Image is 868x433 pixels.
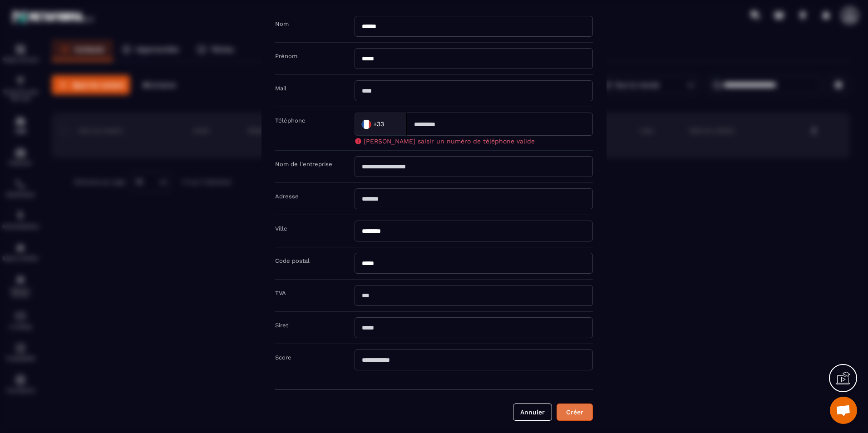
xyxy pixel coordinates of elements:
button: Annuler [513,403,552,421]
label: Ville [275,225,287,232]
label: Adresse [275,193,299,200]
label: Nom de l'entreprise [275,161,332,167]
button: Créer [557,403,593,421]
span: +33 [373,119,384,128]
span: [PERSON_NAME] saisir un numéro de téléphone valide [364,138,535,145]
label: Score [275,354,291,361]
label: Mail [275,85,286,92]
label: Nom [275,20,289,27]
label: Prénom [275,53,297,59]
label: Téléphone [275,117,306,124]
img: Country Flag [357,115,375,133]
div: Ouvrir le chat [830,397,857,424]
div: Search for option [355,113,407,136]
label: Code postal [275,257,310,264]
label: TVA [275,290,286,296]
label: Siret [275,322,288,329]
input: Search for option [386,117,397,131]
